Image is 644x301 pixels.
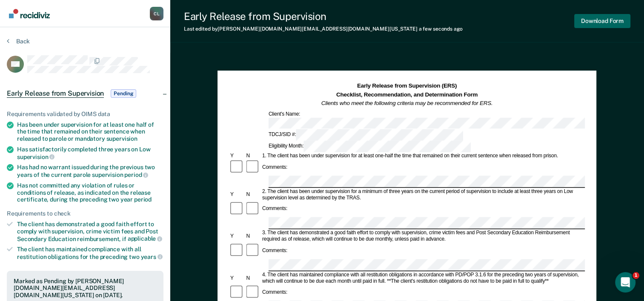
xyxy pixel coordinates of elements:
div: 1. The client has been under supervision for at least one-half the time that remained on their cu... [261,153,585,159]
button: Profile dropdown button [150,7,163,20]
span: years [141,253,163,260]
div: 4. The client has maintained compliance with all restitution obligations in accordance with PD/PO... [261,272,585,284]
div: Has satisfactorily completed three years on Low [17,146,163,160]
div: Early Release from Supervision [184,10,463,23]
img: Recidiviz [9,9,50,18]
div: C L [150,7,163,20]
div: Y [229,191,245,198]
span: applicable [128,235,162,242]
div: Requirements to check [7,210,163,217]
span: supervision [17,153,54,160]
span: Pending [111,89,136,98]
div: N [245,275,261,281]
div: Eligibility Month: [267,141,472,152]
div: N [245,233,261,239]
div: Comments: [261,164,289,170]
div: Has been under supervision for at least one half of the time that remained on their sentence when... [17,121,163,142]
iframe: Intercom live chat [615,272,635,292]
div: Comments: [261,206,289,212]
div: Requirements validated by OIMS data [7,111,163,118]
div: 2. The client has been under supervision for a minimum of three years on the current period of su... [261,188,585,201]
em: Clients who meet the following criteria may be recommended for ERS. [321,100,493,106]
span: period [124,171,148,178]
div: Comments: [261,247,289,254]
div: The client has demonstrated a good faith effort to comply with supervision, crime victim fees and... [17,221,163,242]
div: Y [229,153,245,159]
div: N [245,153,261,159]
button: Back [7,37,30,45]
div: Last edited by [PERSON_NAME][DOMAIN_NAME][EMAIL_ADDRESS][DOMAIN_NAME][US_STATE] [184,26,463,32]
div: Has had no warrant issued during the previous two years of the current parole supervision [17,164,163,178]
div: The client has maintained compliance with all restitution obligations for the preceding two [17,246,163,260]
button: Download Form [574,14,630,28]
div: Comments: [261,290,289,296]
div: 3. The client has demonstrated a good faith effort to comply with supervision, crime victim fees ... [261,230,585,243]
span: period [134,196,152,203]
div: TDCJ/SID #: [267,130,464,141]
strong: Early Release from Supervision (ERS) [357,83,457,89]
span: 1 [633,272,639,279]
span: a few seconds ago [419,26,463,32]
strong: Checklist, Recommendation, and Determination Form [336,91,478,98]
span: Early Release from Supervision [7,89,104,98]
div: Has not committed any violation of rules or conditions of release, as indicated on the release ce... [17,182,163,203]
div: Y [229,233,245,239]
div: Marked as Pending by [PERSON_NAME][DOMAIN_NAME][EMAIL_ADDRESS][DOMAIN_NAME][US_STATE] on [DATE]. [14,278,157,299]
div: Y [229,275,245,281]
div: N [245,191,261,198]
span: supervision [106,135,137,142]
